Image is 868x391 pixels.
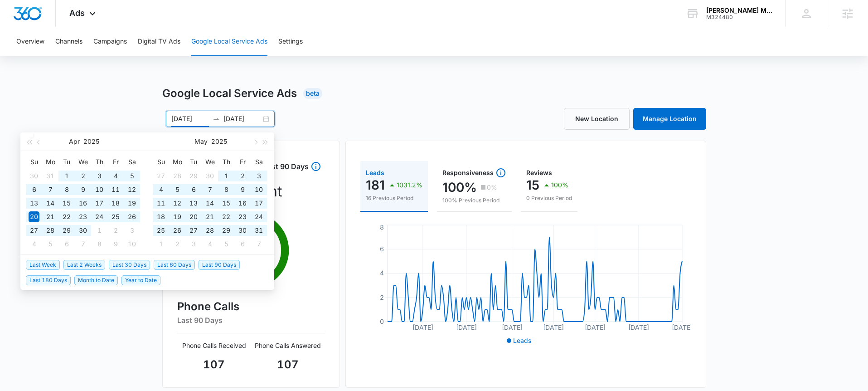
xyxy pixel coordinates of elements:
[61,211,72,222] div: 22
[218,224,234,237] td: 2025-05-29
[75,183,91,196] td: 2025-04-09
[61,184,72,195] div: 8
[251,196,267,210] td: 2025-05-17
[185,169,202,183] td: 2025-04-29
[706,7,772,14] div: account name
[58,169,75,183] td: 2025-04-01
[185,183,202,196] td: 2025-05-06
[628,323,649,331] tspan: [DATE]
[29,198,39,209] div: 13
[584,323,605,331] tspan: [DATE]
[172,211,183,222] div: 19
[218,196,234,210] td: 2025-05-15
[366,178,385,192] p: 181
[253,171,264,181] div: 3
[218,155,234,169] th: Th
[155,198,166,209] div: 11
[126,211,137,222] div: 26
[124,210,140,224] td: 2025-04-26
[194,132,208,151] button: May
[124,196,140,210] td: 2025-04-19
[153,224,169,237] td: 2025-05-25
[110,171,121,181] div: 4
[234,196,251,210] td: 2025-05-16
[61,225,72,236] div: 29
[564,108,630,130] a: New Location
[155,171,166,181] div: 27
[29,184,39,195] div: 6
[126,184,137,195] div: 12
[138,27,180,56] button: Digital TV Ads
[188,239,199,249] div: 3
[213,115,220,122] span: to
[177,315,325,326] h6: Last 90 Days
[169,169,185,183] td: 2025-04-28
[63,260,105,270] span: Last 2 Weeks
[221,239,232,249] div: 5
[234,237,251,251] td: 2025-06-06
[706,14,772,20] div: account id
[191,27,267,56] button: Google Local Service Ads
[75,155,91,169] th: We
[234,155,251,169] th: Fr
[204,184,215,195] div: 7
[202,196,218,210] td: 2025-05-14
[42,196,58,210] td: 2025-04-14
[204,198,215,209] div: 14
[110,239,121,249] div: 9
[221,171,232,181] div: 1
[177,357,251,373] p: 107
[91,196,107,210] td: 2025-04-17
[26,196,42,210] td: 2025-04-13
[501,323,522,331] tspan: [DATE]
[253,184,264,195] div: 10
[155,184,166,195] div: 4
[45,239,56,249] div: 5
[126,225,137,236] div: 3
[202,237,218,251] td: 2025-06-04
[124,169,140,183] td: 2025-04-05
[45,171,56,181] div: 31
[251,155,267,169] th: Sa
[110,184,121,195] div: 11
[218,169,234,183] td: 2025-05-01
[543,323,564,331] tspan: [DATE]
[154,260,195,270] span: Last 60 Days
[185,196,202,210] td: 2025-05-13
[172,239,183,249] div: 2
[94,198,105,209] div: 17
[42,155,58,169] th: Mo
[162,85,297,102] h1: Google Local Service Ads
[188,171,199,181] div: 29
[78,211,88,222] div: 23
[221,198,232,209] div: 15
[169,196,185,210] td: 2025-05-12
[61,198,72,209] div: 15
[45,198,56,209] div: 14
[107,196,124,210] td: 2025-04-18
[251,341,325,350] p: Phone Calls Answered
[26,237,42,251] td: 2025-05-04
[172,184,183,195] div: 5
[155,225,166,236] div: 25
[153,237,169,251] td: 2025-06-01
[110,198,121,209] div: 18
[253,198,264,209] div: 17
[45,184,56,195] div: 7
[75,210,91,224] td: 2025-04-23
[218,237,234,251] td: 2025-06-05
[380,269,384,277] tspan: 4
[124,224,140,237] td: 2025-05-03
[234,210,251,224] td: 2025-05-23
[380,293,384,301] tspan: 2
[91,224,107,237] td: 2025-05-01
[58,224,75,237] td: 2025-04-29
[188,211,199,222] div: 20
[177,341,251,350] p: Phone Calls Received
[221,225,232,236] div: 29
[303,88,322,99] div: Beta
[204,211,215,222] div: 21
[75,169,91,183] td: 2025-04-02
[171,114,209,124] input: Start date
[78,225,88,236] div: 30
